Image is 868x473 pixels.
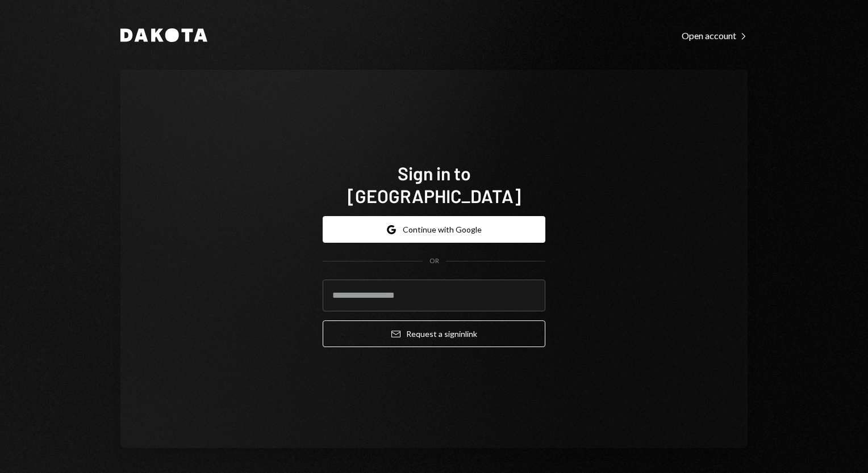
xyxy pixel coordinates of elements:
button: Continue with Google [323,216,545,243]
div: OR [429,256,439,266]
a: Open account [682,29,748,41]
h1: Sign in to [GEOGRAPHIC_DATA] [323,162,545,207]
div: Open account [682,30,748,41]
button: Request a signinlink [323,320,545,347]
